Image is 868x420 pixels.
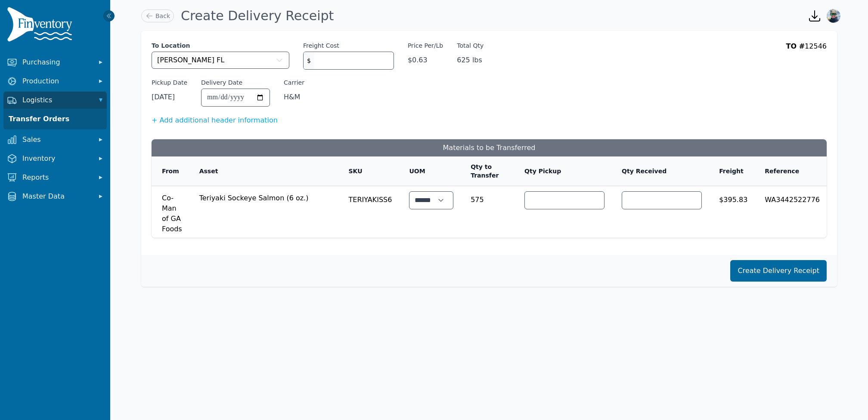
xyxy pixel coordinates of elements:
span: Purchasing [22,57,91,67]
th: Reference [754,156,827,186]
th: From [152,156,189,186]
img: Karina Wright [827,9,840,23]
span: Co-Man of GA Foods [162,190,182,234]
span: [PERSON_NAME] FL [157,55,224,65]
span: $0.63 [408,55,443,65]
button: + Add additional header information [152,115,278,126]
button: Master Data [3,188,107,205]
span: Sales [22,135,91,145]
label: Freight Cost [303,41,339,50]
td: $395.83 [709,186,754,238]
th: Qty to Transfer [460,156,514,186]
th: Qty Received [611,156,709,186]
span: [DATE] [152,89,187,102]
div: 12546 [786,41,827,78]
span: Master Data [22,191,91,202]
th: Qty Pickup [514,156,611,186]
h3: Materials to be Transferred [152,139,827,156]
button: Logistics [3,92,107,109]
a: Transfer Orders [5,110,105,128]
button: Inventory [3,150,107,167]
h1: Create Delivery Receipt [181,8,334,24]
label: Price Per/Lb [408,41,443,50]
button: Create Delivery Receipt [730,260,827,282]
span: Logistics [22,95,91,105]
img: Finventory [7,7,76,45]
label: Total Qty [457,41,484,50]
span: $ [304,52,314,69]
button: Production [3,73,107,90]
th: UOM [399,156,460,186]
td: WA3442522776 [754,186,827,238]
th: Freight [709,156,754,186]
span: Teriyaki Sockeye Salmon (6 oz.) [199,190,332,203]
td: TERIYAKISS6 [338,186,399,238]
th: SKU [338,156,399,186]
span: TO # [786,42,805,50]
a: Back [141,9,174,22]
span: Production [22,76,91,86]
span: H&M [284,92,304,102]
label: To Location [152,41,289,50]
label: Delivery Date [201,78,242,87]
th: Asset [189,156,338,186]
span: Pickup Date [152,78,187,87]
button: Reports [3,169,107,186]
button: Sales [3,131,107,148]
button: Purchasing [3,54,107,71]
button: [PERSON_NAME] FL [152,52,289,69]
span: 625 lbs [457,55,484,65]
span: Inventory [22,153,91,164]
span: 575 [471,190,507,205]
span: Carrier [284,78,304,87]
span: Reports [22,172,91,183]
